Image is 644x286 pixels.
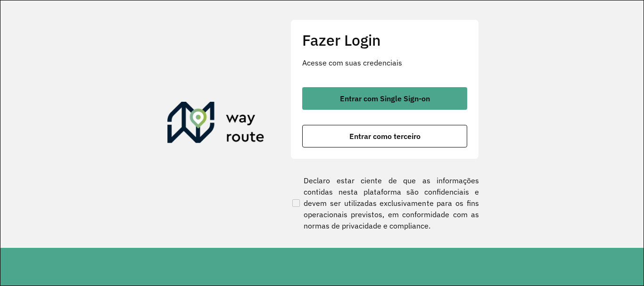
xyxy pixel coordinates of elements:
img: Roteirizador AmbevTech [167,102,264,147]
button: button [302,125,467,147]
span: Entrar como terceiro [349,132,421,140]
p: Acesse com suas credenciais [302,57,467,68]
label: Declaro estar ciente de que as informações contidas nesta plataforma são confidenciais e devem se... [290,175,479,231]
button: button [302,87,467,110]
span: Entrar com Single Sign-on [340,95,430,102]
h2: Fazer Login [302,31,467,49]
